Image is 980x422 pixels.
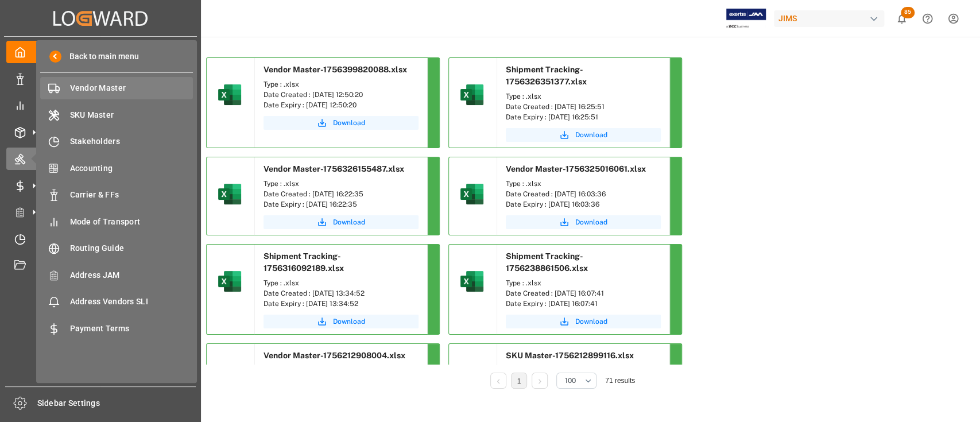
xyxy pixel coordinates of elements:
[458,268,486,295] img: microsoft-excel-2019--v1.png
[6,41,195,63] a: My Cockpit
[333,217,365,227] span: Download
[506,65,587,86] span: Shipment Tracking-1756326351377.xlsx
[264,100,419,110] div: Date Expiry : [DATE] 12:50:20
[70,109,193,121] span: SKU Master
[333,118,365,128] span: Download
[40,130,193,153] a: Stakeholders
[264,315,419,328] button: Download
[70,216,193,228] span: Mode of Transport
[490,373,506,389] li: Previous Page
[70,135,193,148] span: Stakeholders
[70,189,193,201] span: Carrier & FFs
[726,9,766,29] img: Exertis%20JAM%20-%20Email%20Logo.jpg_1722504956.jpg
[511,373,527,389] li: 1
[40,264,193,286] a: Address JAM
[575,130,607,140] span: Download
[264,116,419,130] button: Download
[264,215,419,229] button: Download
[506,189,661,199] div: Date Created : [DATE] 16:03:36
[70,296,193,308] span: Address Vendors SLI
[40,210,193,233] a: Mode of Transport
[506,91,661,102] div: Type : .xlsx
[565,375,576,386] span: 100
[40,157,193,179] a: Accounting
[774,7,889,29] button: JIMS
[264,288,419,299] div: Date Created : [DATE] 13:34:52
[264,90,419,100] div: Date Created : [DATE] 12:50:20
[506,215,661,229] button: Download
[6,67,195,90] a: Data Management
[40,103,193,126] a: SKU Master
[6,94,195,117] a: My Reports
[70,82,193,94] span: Vendor Master
[506,299,661,309] div: Date Expiry : [DATE] 16:07:41
[264,199,419,210] div: Date Expiry : [DATE] 16:22:35
[264,179,419,189] div: Type : .xlsx
[506,102,661,112] div: Date Created : [DATE] 16:25:51
[264,164,404,173] span: Vendor Master-1756326155487.xlsx
[605,377,635,385] span: 71 results
[506,164,646,173] span: Vendor Master-1756325016061.xlsx
[70,242,193,254] span: Routing Guide
[506,351,634,360] span: SKU Master-1756212899116.xlsx
[216,268,243,295] img: microsoft-excel-2019--v1.png
[264,351,405,360] span: Vendor Master-1756212908004.xlsx
[40,291,193,313] a: Address Vendors SLI
[506,179,661,189] div: Type : .xlsx
[264,299,419,309] div: Date Expiry : [DATE] 13:34:52
[70,269,193,281] span: Address JAM
[216,81,243,109] img: microsoft-excel-2019--v1.png
[506,128,661,142] button: Download
[37,397,196,409] span: Sidebar Settings
[506,199,661,210] div: Date Expiry : [DATE] 16:03:36
[506,278,661,288] div: Type : .xlsx
[506,251,588,273] span: Shipment Tracking-1756238861506.xlsx
[901,7,915,18] span: 85
[264,189,419,199] div: Date Created : [DATE] 16:22:35
[506,315,661,328] button: Download
[458,180,486,208] img: microsoft-excel-2019--v1.png
[61,51,139,63] span: Back to main menu
[264,251,344,273] span: Shipment Tracking-1756316092189.xlsx
[40,77,193,99] a: Vendor Master
[575,217,607,227] span: Download
[40,317,193,339] a: Payment Terms
[40,237,193,260] a: Routing Guide
[575,316,607,327] span: Download
[333,316,365,327] span: Download
[6,254,195,277] a: Document Management
[264,65,407,74] span: Vendor Master-1756399820088.xlsx
[216,180,243,208] img: microsoft-excel-2019--v1.png
[40,184,193,206] a: Carrier & FFs
[517,377,521,385] a: 1
[506,288,661,299] div: Date Created : [DATE] 16:07:41
[264,278,419,288] div: Type : .xlsx
[532,373,548,389] li: Next Page
[6,227,195,250] a: Timeslot Management V2
[889,6,915,32] button: show 85 new notifications
[70,323,193,335] span: Payment Terms
[556,373,596,389] button: open menu
[915,6,940,32] button: Help Center
[458,81,486,109] img: microsoft-excel-2019--v1.png
[774,10,884,27] div: JIMS
[70,162,193,175] span: Accounting
[264,79,419,90] div: Type : .xlsx
[506,112,661,122] div: Date Expiry : [DATE] 16:25:51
